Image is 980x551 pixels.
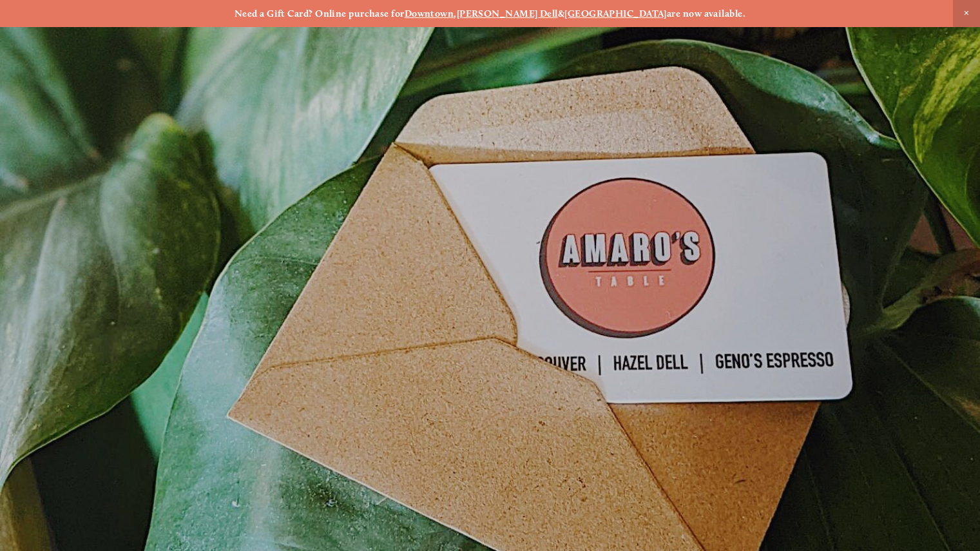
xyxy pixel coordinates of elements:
[235,8,405,19] strong: Need a Gift Card? Online purchase for
[564,8,667,19] a: [GEOGRAPHIC_DATA]
[558,8,564,19] strong: &
[667,8,745,19] strong: are now available.
[457,8,558,19] a: [PERSON_NAME] Dell
[454,8,456,19] strong: ,
[405,8,454,19] a: Downtown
